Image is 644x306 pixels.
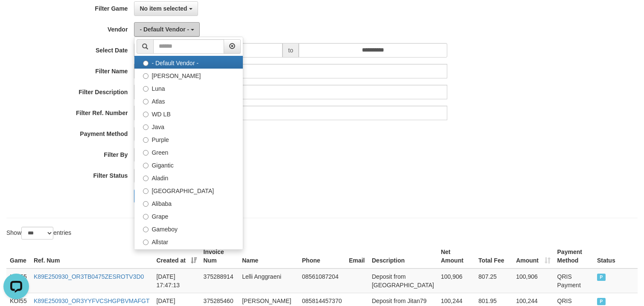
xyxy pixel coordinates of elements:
th: Invoice Num [200,244,239,268]
td: 08561087204 [299,268,346,293]
th: Created at: activate to sort column ascending [153,244,200,268]
td: KOI55 [6,268,30,293]
label: Java [134,120,243,133]
button: - Default Vendor - [134,22,200,37]
label: Allstar [134,235,243,248]
input: Allstar [143,240,149,245]
label: Luna [134,81,243,94]
span: PAID [597,274,606,281]
input: Luna [143,86,149,92]
td: [DATE] 17:47:13 [153,268,200,293]
input: Gameboy [143,227,149,232]
input: Purple [143,137,149,143]
td: 100,906 [437,268,475,293]
label: - Default Vendor - [134,56,243,69]
label: WD LB [134,107,243,120]
label: Gameboy [134,222,243,235]
th: Net Amount [437,244,475,268]
input: [PERSON_NAME] [143,73,149,79]
a: K89E250930_OR3YYFVCSHGPBVMAFGT [34,297,150,304]
input: Atlas [143,99,149,104]
input: Alibaba [143,201,149,207]
span: No item selected [140,5,187,12]
input: Green [143,150,149,156]
label: Alibaba [134,196,243,209]
input: Grape [143,214,149,219]
label: [GEOGRAPHIC_DATA] [134,184,243,196]
label: Grape [134,209,243,222]
td: Lelli Anggraeni [239,268,298,293]
td: QRIS Payment [554,268,594,293]
th: Phone [299,244,346,268]
label: [PERSON_NAME] [134,69,243,81]
label: Atlas [134,94,243,107]
th: Ref. Num [30,244,153,268]
span: PAID [597,298,606,305]
th: Game [6,244,30,268]
td: 100,906 [513,268,554,293]
th: Name [239,244,298,268]
label: Purple [134,133,243,145]
input: Java [143,124,149,130]
th: Status [594,244,638,268]
th: Email [345,244,368,268]
td: 807.25 [475,268,513,293]
label: Gigantic [134,158,243,171]
th: Payment Method [554,244,594,268]
input: WD LB [143,112,149,117]
input: Aladin [143,176,149,181]
input: - Default Vendor - [143,61,149,66]
button: Open LiveChat chat widget [3,3,29,29]
button: No item selected [134,1,198,16]
td: Deposit from [GEOGRAPHIC_DATA] [368,268,437,293]
td: 375288914 [200,268,239,293]
input: Gigantic [143,163,149,168]
input: [GEOGRAPHIC_DATA] [143,188,149,194]
th: Description [368,244,437,268]
th: Total Fee [475,244,513,268]
a: K89E250930_OR3TB0475ZESROTV3D0 [34,273,144,280]
label: Xtr [134,248,243,260]
label: Green [134,145,243,158]
label: Show entries [6,227,71,240]
label: Aladin [134,171,243,184]
th: Amount: activate to sort column ascending [513,244,554,268]
span: to [283,43,299,58]
select: Showentries [21,227,53,240]
span: - Default Vendor - [140,26,189,33]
